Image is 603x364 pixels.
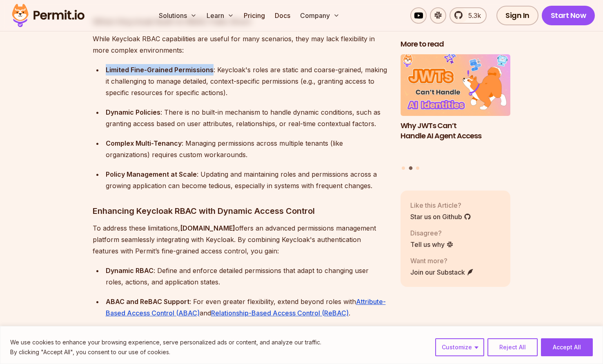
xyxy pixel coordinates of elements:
[93,33,387,56] p: While Keycloak RBAC capabilities are useful for many scenarios, they may lack flexibility in more...
[211,309,349,317] a: Relationship-Based Access Control (ReBAC)
[463,11,481,20] span: 5.3k
[106,108,160,116] strong: Dynamic Policies
[416,166,419,170] button: Go to slide 3
[410,212,471,222] a: Star us on Github
[106,265,387,288] div: : Define and enforce detailed permissions that adapt to changing user roles, actions, and applica...
[180,224,235,232] strong: [DOMAIN_NAME]
[542,6,595,25] a: Start Now
[541,338,593,356] button: Accept All
[106,64,387,98] div: : Keycloak's roles are static and coarse-grained, making it challenging to manage detailed, conte...
[106,107,387,129] div: : There is no built-in mechanism to handle dynamic conditions, such as granting access based on u...
[410,200,471,210] p: Like this Article?
[496,6,538,25] a: Sign In
[449,7,487,24] a: 5.3k
[93,222,387,257] p: To address these limitations, offers an advanced permissions management platform seamlessly integ...
[203,7,237,24] button: Learn
[401,54,511,171] div: Posts
[402,166,405,170] button: Go to slide 1
[106,296,387,319] div: : For even greater flexibility, extend beyond roles with and .
[93,204,387,218] h3: Enhancing Keycloak RBAC with Dynamic Access Control
[401,54,511,162] a: Why JWTs Can’t Handle AI Agent AccessWhy JWTs Can’t Handle AI Agent Access
[271,7,294,24] a: Docs
[106,138,387,160] div: : Managing permissions across multiple tenants (like organizations) requires custom workarounds.
[106,297,386,317] a: Attribute-Based Access Control (ABAC)
[106,170,197,178] strong: Policy Management at Scale
[401,39,511,49] h2: More to read
[410,228,454,238] p: Disagree?
[435,338,484,356] button: Customize
[410,267,474,277] a: Join our Substack
[297,7,343,24] button: Company
[401,121,511,141] h3: Why JWTs Can’t Handle AI Agent Access
[409,166,412,170] button: Go to slide 2
[106,169,387,191] div: : Updating and maintaining roles and permissions across a growing application can become tedious,...
[410,240,454,249] a: Tell us why
[487,338,538,356] button: Reject All
[10,337,321,347] p: We use cookies to enhance your browsing experience, serve personalized ads or content, and analyz...
[8,2,88,29] img: Permit logo
[156,7,200,24] button: Solutions
[106,297,189,306] strong: ABAC and ReBAC Support
[106,139,182,147] strong: Complex Multi-Tenancy
[106,66,214,74] strong: Limited Fine-Grained Permissions
[240,7,268,24] a: Pricing
[401,54,511,116] img: Why JWTs Can’t Handle AI Agent Access
[10,347,321,357] p: By clicking "Accept All", you consent to our use of cookies.
[401,54,511,162] li: 2 of 3
[410,256,474,266] p: Want more?
[106,266,154,275] strong: Dynamic RBAC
